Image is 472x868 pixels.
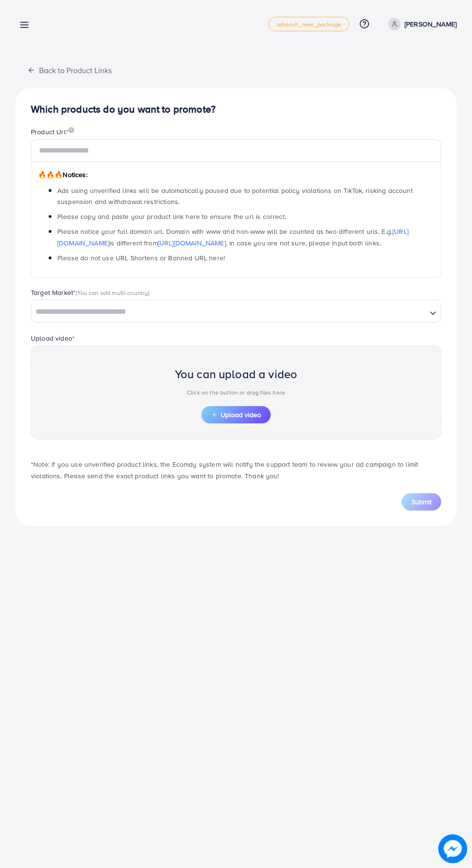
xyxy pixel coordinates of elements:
[31,459,441,482] p: *Note: If you use unverified product links, the Ecomdy system will notify the support team to rev...
[438,834,467,863] img: image
[175,367,298,381] h2: You can upload a video
[201,406,271,423] button: Upload video
[31,300,441,323] div: Search for option
[68,127,74,133] img: image
[158,238,226,248] a: [URL][DOMAIN_NAME]
[76,288,149,297] span: (You can add multi-country)
[402,493,441,511] button: Submit
[31,333,75,343] label: Upload video
[31,127,74,137] label: Product Url
[211,411,261,418] span: Upload video
[276,21,341,27] span: adreach_new_package
[384,18,457,30] a: [PERSON_NAME]
[411,497,432,507] span: Submit
[57,253,225,263] span: Please do not use URL Shortens or Banned URL here!
[31,103,441,115] h4: Which products do you want to promote?
[57,227,408,247] span: Please notice your full domain url. Domain with www and non-www will be counted as two different ...
[32,305,426,319] input: Search for option
[405,18,457,30] p: [PERSON_NAME]
[38,170,63,179] span: 🔥🔥🔥
[57,212,286,221] span: Please copy and paste your product link here to ensure the url is correct.
[31,288,150,297] label: Target Market
[57,186,413,206] span: Ads using unverified links will be automatically paused due to potential policy violations on Tik...
[175,387,298,398] p: Click on the button or drag files here
[57,227,408,247] a: [URL][DOMAIN_NAME]
[15,60,124,80] button: Back to Product Links
[268,17,349,31] a: adreach_new_package
[38,170,88,179] span: Notices:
